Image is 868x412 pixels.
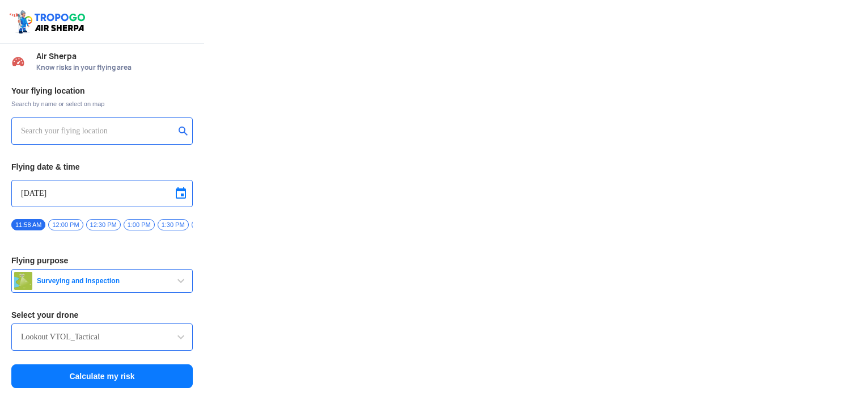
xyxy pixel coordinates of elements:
[86,219,121,230] span: 12:30 PM
[21,124,175,138] input: Search your flying location
[158,219,189,230] span: 1:30 PM
[11,257,193,264] h3: Flying purpose
[21,330,183,344] input: Search by name or Brand
[11,87,193,95] h3: Your flying location
[192,219,223,230] span: 2:00 PM
[36,63,193,72] span: Know risks in your flying area
[11,99,193,108] span: Search by name or select on map
[11,364,193,388] button: Calculate my risk
[48,219,83,230] span: 12:00 PM
[36,52,193,61] span: Air Sherpa
[21,187,183,200] input: Select Date
[11,311,193,319] h3: Select your drone
[11,269,193,293] button: Surveying and Inspection
[11,219,45,230] span: 11:58 AM
[11,54,25,68] img: Risk Scores
[14,272,32,290] img: survey.png
[11,163,193,171] h3: Flying date & time
[124,219,155,230] span: 1:00 PM
[32,276,174,285] span: Surveying and Inspection
[9,9,89,35] img: ic_tgdronemaps.svg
